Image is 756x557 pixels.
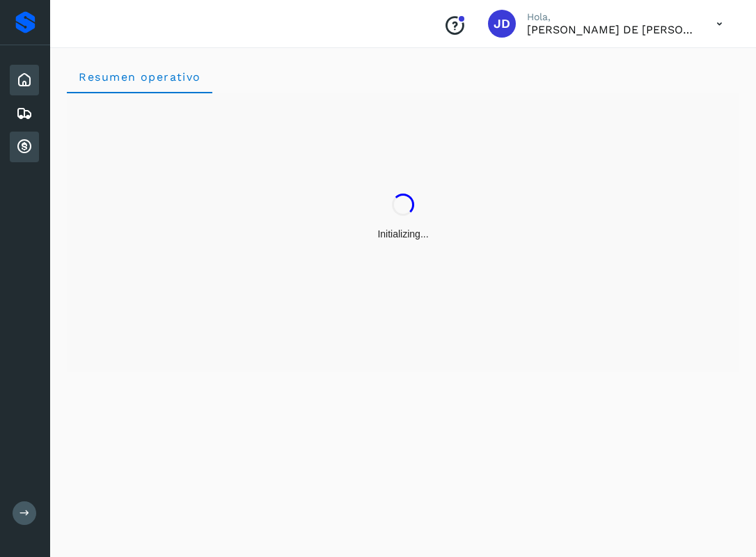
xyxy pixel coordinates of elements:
p: Hola, [527,11,694,23]
div: Embarques [10,98,39,129]
p: JOSE DE JESUS GONZALEZ HERNANDEZ [527,23,694,36]
span: Resumen operativo [78,70,201,84]
div: Inicio [10,65,39,95]
div: Cuentas por cobrar [10,132,39,162]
